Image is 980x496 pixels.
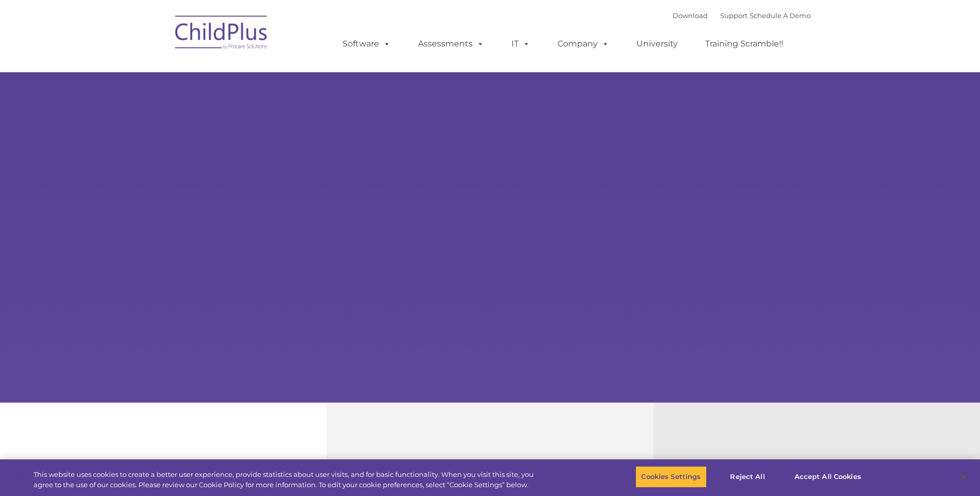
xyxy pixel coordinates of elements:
a: Download [673,11,708,20]
img: ChildPlus by Procare Solutions [170,8,273,60]
div: This website uses cookies to create a better user experience, provide statistics about user visit... [34,470,539,490]
a: Assessments [408,34,494,54]
a: Schedule A Demo [750,11,811,20]
a: Software [332,34,401,54]
button: Cookies Settings [635,466,706,488]
button: Accept All Cookies [789,466,867,488]
a: Support [720,11,748,20]
a: University [626,34,688,54]
button: Reject All [715,466,780,488]
a: IT [501,34,540,54]
a: Training Scramble!! [695,34,794,54]
button: Close [952,466,975,488]
font: | [673,11,811,20]
a: Company [547,34,619,54]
